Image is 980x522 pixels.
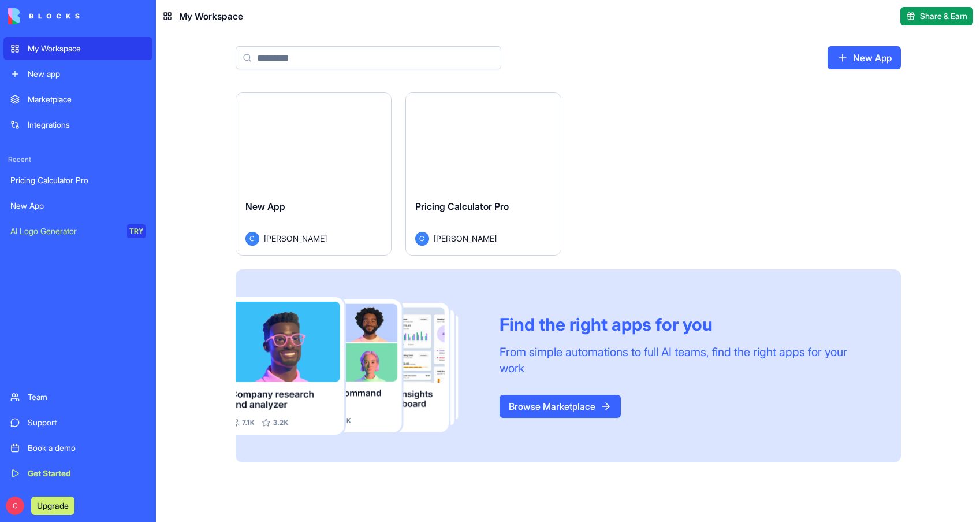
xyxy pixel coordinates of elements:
a: New App [828,46,901,69]
span: C [415,232,429,246]
a: Browse Marketplace [500,395,621,418]
span: [PERSON_NAME] [434,232,497,245]
a: Get Started [3,462,152,485]
div: My Workspace [28,43,146,54]
div: Book a demo [28,442,146,454]
a: Pricing Calculator ProC[PERSON_NAME] [405,92,561,256]
div: From simple automations to full AI teams, find the right apps for your work [500,344,873,376]
a: Pricing Calculator Pro [3,169,152,192]
button: Upgrade [31,497,74,515]
a: Support [3,411,152,434]
a: Team [3,386,152,409]
a: AI Logo GeneratorTRY [3,220,152,243]
span: [PERSON_NAME] [264,232,327,245]
span: Share & Earn [920,10,967,22]
button: Share & Earn [900,7,973,25]
div: Pricing Calculator Pro [10,175,146,186]
span: C [245,232,259,246]
div: Team [28,391,146,403]
div: Marketplace [28,94,146,105]
div: New App [10,200,146,212]
a: New AppC[PERSON_NAME] [236,92,392,256]
div: TRY [127,224,146,238]
span: Pricing Calculator Pro [415,201,509,212]
span: My Workspace [179,9,243,23]
a: New app [3,62,152,86]
a: Marketplace [3,88,152,111]
span: New App [245,201,285,212]
div: Integrations [28,119,146,131]
span: C [6,497,24,515]
div: New app [28,68,146,80]
a: My Workspace [3,37,152,60]
img: logo [8,8,80,24]
div: Support [28,417,146,428]
div: Find the right apps for you [500,314,873,335]
a: Integrations [3,113,152,136]
div: Get Started [28,468,146,479]
div: AI Logo Generator [10,225,119,237]
span: Recent [3,155,152,164]
img: Frame_181_egmpey.png [236,297,481,435]
a: Upgrade [31,499,74,511]
a: Book a demo [3,436,152,460]
a: New App [3,194,152,217]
